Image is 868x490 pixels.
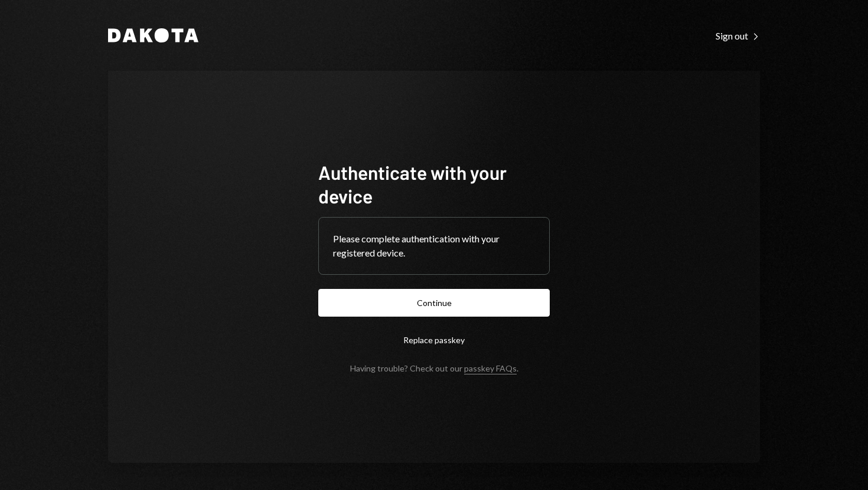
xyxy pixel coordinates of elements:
[318,326,550,354] button: Replace passkey
[716,29,760,42] a: Sign out
[318,160,550,208] h1: Authenticate with your device
[464,363,517,374] a: passkey FAQs
[716,30,760,42] div: Sign out
[350,363,518,373] div: Having trouble? Check out our .
[318,289,550,317] button: Continue
[333,232,535,260] div: Please complete authentication with your registered device.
